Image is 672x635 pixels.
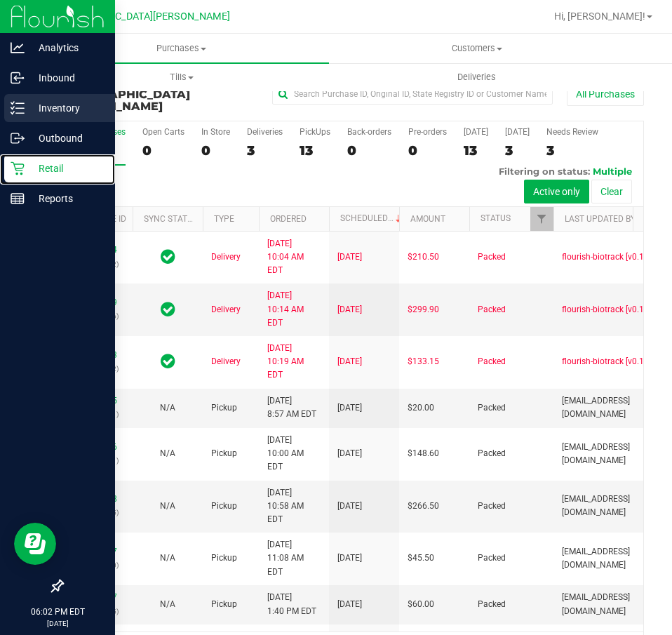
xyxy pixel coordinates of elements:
[211,250,241,264] span: Delivery
[161,352,175,371] span: In Sync
[211,401,237,415] span: Pickup
[11,161,25,175] inline-svg: Retail
[267,486,321,527] span: [DATE] 10:58 AM EDT
[478,401,506,415] span: Packed
[144,214,198,224] a: Sync Status
[34,62,329,92] a: Tills
[464,142,488,159] div: 13
[300,142,330,159] div: 13
[408,303,439,316] span: $299.90
[565,214,636,224] a: Last Updated By
[267,237,321,278] span: [DATE] 10:04 AM EDT
[337,447,362,460] span: [DATE]
[554,11,645,22] span: Hi, [PERSON_NAME]!
[160,401,175,415] button: N/A
[267,394,316,421] span: [DATE] 8:57 AM EDT
[267,591,316,617] span: [DATE] 1:40 PM EDT
[337,355,362,368] span: [DATE]
[247,127,283,137] div: Deliveries
[11,101,25,115] inline-svg: Inventory
[408,250,439,264] span: $210.50
[530,207,553,231] a: Filter
[11,41,25,55] inline-svg: Analytics
[505,127,530,137] div: [DATE]
[201,127,230,137] div: In Store
[211,355,241,368] span: Delivery
[478,355,506,368] span: Packed
[57,11,230,22] span: [GEOGRAPHIC_DATA][PERSON_NAME]
[201,142,230,159] div: 0
[211,447,237,460] span: Pickup
[11,192,25,206] inline-svg: Reports
[481,213,511,223] a: Status
[34,71,328,83] span: Tills
[272,83,553,105] input: Search Purchase ID, Original ID, State Registry ID or Customer Name...
[267,434,321,474] span: [DATE] 10:00 AM EDT
[25,190,109,207] p: Reports
[329,34,624,63] a: Customers
[410,214,445,224] a: Amount
[25,100,109,116] p: Inventory
[562,355,653,368] span: flourish-biotrack [v0.1.0]
[161,300,175,319] span: In Sync
[6,618,109,629] p: [DATE]
[408,127,447,137] div: Pre-orders
[499,166,590,177] span: Filtering on status:
[546,142,598,159] div: 3
[591,180,632,203] button: Clear
[25,160,109,177] p: Retail
[211,598,237,611] span: Pickup
[160,553,175,563] span: Not Applicable
[337,552,362,565] span: [DATE]
[593,166,632,177] span: Multiple
[160,598,175,611] button: N/A
[337,401,362,415] span: [DATE]
[329,62,624,92] a: Deliveries
[562,303,653,316] span: flourish-biotrack [v0.1.0]
[337,250,362,264] span: [DATE]
[337,303,362,316] span: [DATE]
[211,552,237,565] span: Pickup
[478,250,506,264] span: Packed
[340,213,404,223] a: Scheduled
[160,448,175,458] span: Not Applicable
[505,142,530,159] div: 3
[464,127,488,137] div: [DATE]
[408,401,434,415] span: $20.00
[160,403,175,413] span: Not Applicable
[408,500,439,513] span: $266.50
[408,142,447,159] div: 0
[524,180,589,203] button: Active only
[247,142,283,159] div: 3
[14,523,56,565] iframe: Resource center
[34,42,329,55] span: Purchases
[330,42,624,55] span: Customers
[11,131,25,145] inline-svg: Outbound
[270,214,307,224] a: Ordered
[347,142,391,159] div: 0
[62,88,190,114] span: [GEOGRAPHIC_DATA][PERSON_NAME]
[567,82,644,106] button: All Purchases
[160,552,175,565] button: N/A
[6,606,109,618] p: 06:02 PM EDT
[438,71,515,83] span: Deliveries
[211,303,241,316] span: Delivery
[62,76,256,113] h3: Purchase Summary:
[25,39,109,56] p: Analytics
[337,500,362,513] span: [DATE]
[408,355,439,368] span: $133.15
[347,127,391,137] div: Back-orders
[478,552,506,565] span: Packed
[34,34,329,63] a: Purchases
[25,69,109,86] p: Inbound
[337,598,362,611] span: [DATE]
[11,71,25,85] inline-svg: Inbound
[267,289,321,330] span: [DATE] 10:14 AM EDT
[478,303,506,316] span: Packed
[142,142,184,159] div: 0
[408,552,434,565] span: $45.50
[214,214,234,224] a: Type
[142,127,184,137] div: Open Carts
[160,500,175,513] button: N/A
[160,501,175,511] span: Not Applicable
